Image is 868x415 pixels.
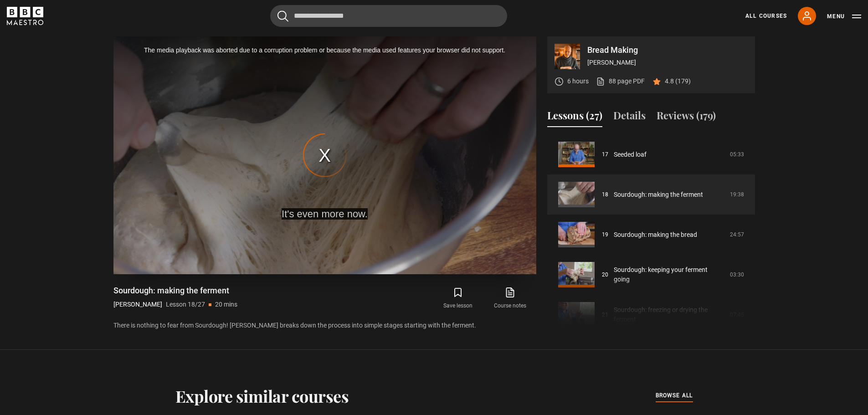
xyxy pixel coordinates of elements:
p: There is nothing to fear from Sourdough! [PERSON_NAME] breaks down the process into simple stages... [113,321,536,330]
span: browse all [656,391,693,400]
video-js: Video Player [113,36,536,274]
a: All Courses [745,12,787,20]
h2: Explore similar courses [175,386,349,405]
div: The media playback was aborted due to a corruption problem or because the media used features you... [113,36,536,274]
a: Seeded loaf [614,150,647,159]
p: Lesson 18/27 [166,300,205,309]
p: 20 mins [215,300,237,309]
input: Search [270,5,507,27]
button: Details [613,108,646,127]
svg: BBC Maestro [7,7,43,25]
a: Sourdough: making the ferment [614,190,703,200]
button: Lessons (27) [547,108,602,127]
a: browse all [656,391,693,401]
button: Reviews (179) [657,108,716,127]
p: 6 hours [567,77,589,86]
a: Course notes [484,285,536,312]
p: [PERSON_NAME] [587,58,748,67]
p: 4.8 (179) [665,77,691,86]
button: Submit the search query [277,10,288,22]
button: Toggle navigation [827,12,861,21]
h1: Sourdough: making the ferment [113,285,237,296]
button: Save lesson [432,285,484,312]
p: [PERSON_NAME] [113,300,162,309]
div: Modal Window [113,36,536,274]
a: 88 page PDF [596,77,645,86]
a: Sourdough: keeping your ferment going [614,265,724,284]
a: Sourdough: making the bread [614,230,697,240]
p: Bread Making [587,46,748,54]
